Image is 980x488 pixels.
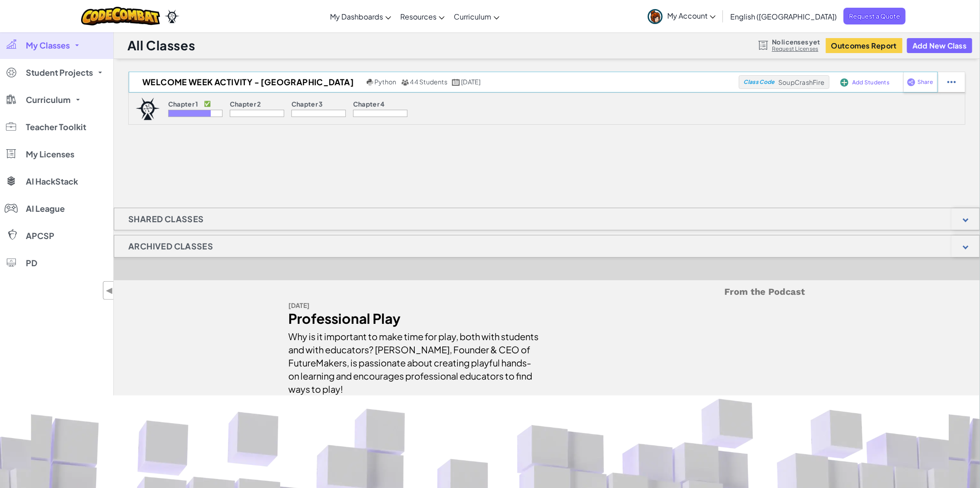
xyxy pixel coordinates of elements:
[129,75,739,89] a: Welcome Week Activity - [GEOGRAPHIC_DATA] Python 44 Students [DATE]
[778,78,825,86] span: SoupCrashFire
[454,12,491,21] span: Curriculum
[744,79,775,85] span: Class Code
[26,68,93,77] span: Student Projects
[168,100,199,107] p: Chapter 1
[401,79,409,86] img: MultipleUsers.png
[907,38,972,53] button: Add New Class
[947,78,956,86] img: IconStudentEllipsis.svg
[106,284,113,297] span: ◀
[114,208,218,230] h1: Shared Classes
[410,78,448,86] span: 44 Students
[26,177,78,185] span: AI HackStack
[400,12,437,21] span: Resources
[289,285,805,299] h5: From the Podcast
[26,96,71,104] span: Curriculum
[396,4,449,29] a: Resources
[127,37,195,54] h1: All Classes
[643,2,720,30] a: My Account
[204,100,211,107] p: ✅
[26,41,70,49] span: My Classes
[917,79,933,85] span: Share
[291,100,323,107] p: Chapter 3
[461,78,480,86] span: [DATE]
[844,8,906,24] a: Request a Quote
[26,123,86,131] span: Teacher Toolkit
[136,98,160,120] img: logo
[852,80,889,85] span: Add Students
[367,79,374,86] img: python.png
[772,45,820,53] a: Request Licenses
[129,75,364,89] h2: Welcome Week Activity - [GEOGRAPHIC_DATA]
[772,38,820,45] span: No licenses yet
[26,205,65,213] span: AI League
[230,100,261,107] p: Chapter 2
[726,4,841,29] a: English ([GEOGRAPHIC_DATA])
[325,4,396,29] a: My Dashboards
[165,10,179,23] img: Ozaria
[449,4,504,29] a: Curriculum
[826,38,902,53] button: Outcomes Report
[289,312,540,325] div: Professional Play
[114,235,227,258] h1: Archived Classes
[907,78,916,86] img: IconShare_Purple.svg
[730,12,837,21] span: English ([GEOGRAPHIC_DATA])
[330,12,383,21] span: My Dashboards
[840,78,849,87] img: IconAddStudents.svg
[452,79,460,86] img: calendar.svg
[289,299,540,312] div: [DATE]
[81,7,160,25] img: CodeCombat logo
[353,100,385,107] p: Chapter 4
[26,150,74,158] span: My Licenses
[648,9,663,24] img: avatar
[289,325,540,395] div: Why is it important to make time for play, both with students and with educators? [PERSON_NAME], ...
[374,78,396,86] span: Python
[667,11,716,20] span: My Account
